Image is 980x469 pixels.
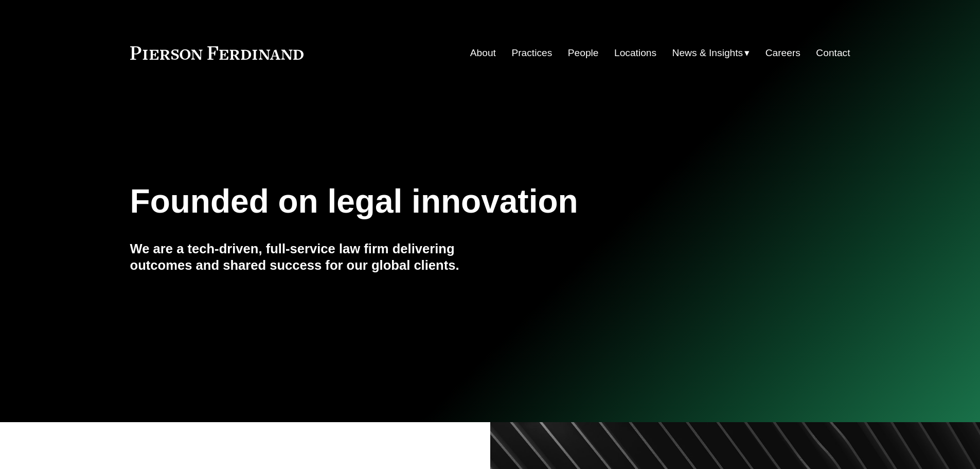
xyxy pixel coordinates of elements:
a: folder dropdown [672,43,750,63]
a: About [470,43,496,63]
a: Careers [765,43,800,63]
h1: Founded on legal innovation [130,183,730,220]
a: People [568,43,599,63]
a: Contact [816,43,850,63]
h4: We are a tech-driven, full-service law firm delivering outcomes and shared success for our global... [130,240,490,274]
span: News & Insights [672,44,743,62]
a: Locations [614,43,656,63]
a: Practices [511,43,552,63]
